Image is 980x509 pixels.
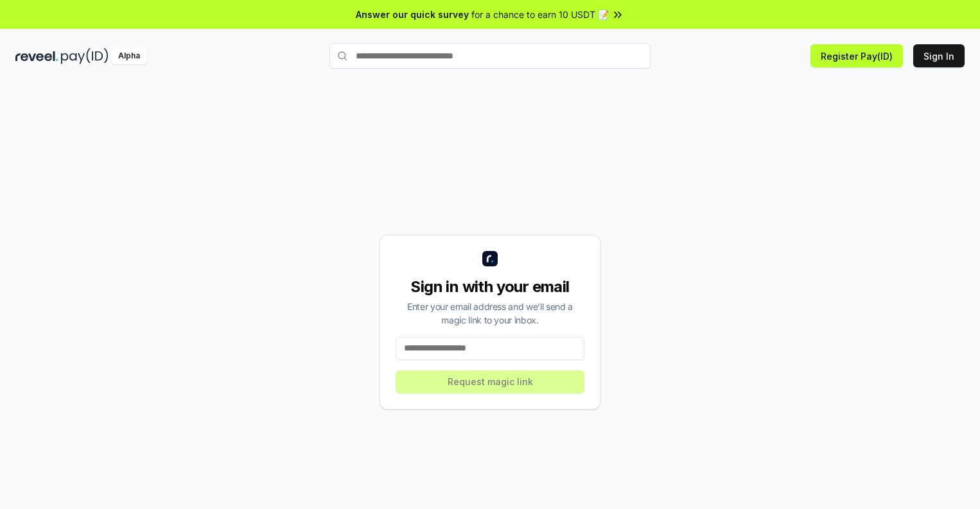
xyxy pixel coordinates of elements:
img: reveel_dark [15,48,58,64]
img: logo_small [482,251,498,266]
button: Register Pay(ID) [810,44,903,67]
div: Sign in with your email [396,277,584,297]
div: Alpha [111,48,147,64]
span: for a chance to earn 10 USDT 📝 [471,8,609,21]
img: pay_id [61,48,109,64]
span: Answer our quick survey [356,8,469,21]
button: Sign In [913,44,965,67]
div: Enter your email address and we’ll send a magic link to your inbox. [396,300,584,327]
